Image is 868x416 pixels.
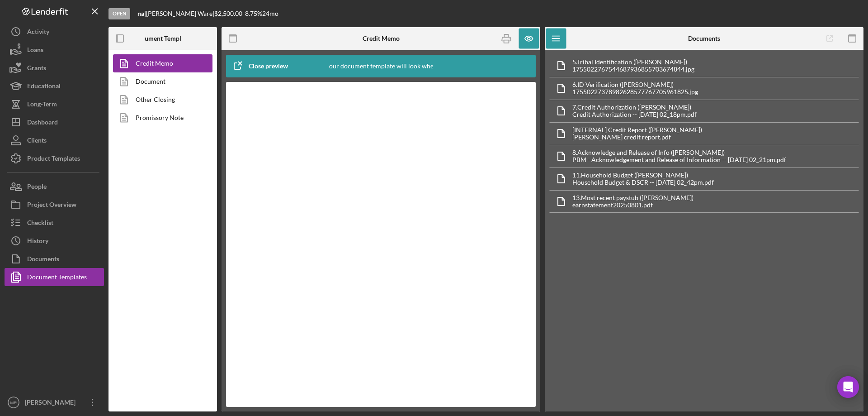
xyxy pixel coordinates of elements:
[27,214,53,234] div: Checklist
[837,376,859,398] div: Open Intercom Messenger
[27,268,87,288] div: Document Templates
[572,194,693,201] div: 13. Most recent paystub ([PERSON_NAME])
[572,134,702,141] div: [PERSON_NAME] credit report.pdf
[572,156,786,163] div: PBM - Acknowledgement and Release of Information -- [DATE] 02_21pm.pdf
[113,91,208,109] a: Other Closing
[572,149,786,156] div: 8. Acknowledge and Release of Info ([PERSON_NAME])
[113,72,208,91] a: Document
[5,59,104,77] button: Grants
[688,35,720,42] b: Documents
[572,126,702,134] div: [INTERNAL] Credit Report ([PERSON_NAME])
[245,10,262,17] div: 8.75 %
[244,91,518,398] iframe: Rich Text Area
[27,149,80,170] div: Product Templates
[27,59,46,79] div: Grants
[5,177,104,196] button: People
[27,41,43,61] div: Loans
[5,149,104,167] button: Product Templates
[572,88,698,96] div: 17550227378982628577767705961825.jpg
[27,232,48,252] div: History
[113,109,208,127] a: Promissory Note
[249,57,288,75] div: Close preview
[5,214,104,232] button: Checklist
[5,95,104,113] button: Long-Term
[23,393,81,414] div: [PERSON_NAME]
[27,95,57,115] div: Long-Term
[572,172,714,179] div: 11. Household Budget ([PERSON_NAME])
[27,23,49,43] div: Activity
[113,54,208,72] a: Credit Memo
[572,179,714,186] div: Household Budget & DSCR -- [DATE] 02_42pm.pdf
[27,113,58,134] div: Dashboard
[5,232,104,250] button: History
[293,55,468,77] div: This is how your document template will look when completed
[572,58,694,66] div: 5. Tribal Identification ([PERSON_NAME])
[572,66,694,73] div: 1755022767544687936855703674844.jpg
[27,77,61,97] div: Educational
[5,77,104,95] button: Educational
[10,400,17,405] text: MR
[5,23,104,41] button: Activity
[5,131,104,149] button: Clients
[108,8,130,19] div: Open
[137,10,144,17] b: na
[5,393,104,411] button: MR[PERSON_NAME]
[146,10,214,17] div: [PERSON_NAME] Ware |
[27,196,76,216] div: Project Overview
[133,35,193,42] b: Document Templates
[572,201,693,209] div: earnstatement20250801.pdf
[5,113,104,131] button: Dashboard
[137,10,146,17] div: |
[5,250,104,268] button: Documents
[5,196,104,214] button: Project Overview
[5,41,104,59] button: Loans
[214,10,245,17] div: $2,500.00
[226,57,297,75] button: Close preview
[27,250,59,270] div: Documents
[572,81,698,88] div: 6. ID Verification ([PERSON_NAME])
[5,268,104,286] button: Document Templates
[572,111,697,118] div: Credit Authorization -- [DATE] 02_18pm.pdf
[27,131,47,152] div: Clients
[572,104,697,111] div: 7. Credit Authorization ([PERSON_NAME])
[27,177,47,198] div: People
[363,35,400,42] b: Credit Memo
[262,10,278,17] div: 24 mo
